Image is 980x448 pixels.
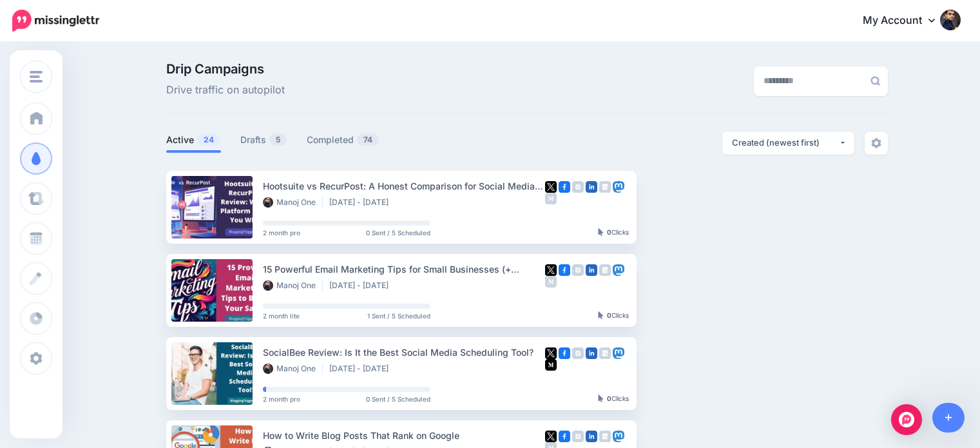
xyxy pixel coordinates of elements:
img: pointer-grey-darker.png [598,228,604,236]
span: Drip Campaigns [166,63,285,75]
img: pointer-grey-darker.png [598,311,604,319]
img: linkedin-square.png [586,264,597,276]
div: Hootsuite vs RecurPost: A Honest Comparison for Social Media Managers [263,179,545,193]
span: 0 Sent / 5 Scheduled [366,229,430,236]
img: google_business-grey-square.png [599,431,611,442]
img: facebook-square.png [559,431,570,442]
div: Created (newest first) [732,137,839,149]
li: [DATE] - [DATE] [329,280,395,291]
img: medium-grey-square.png [545,193,557,204]
img: mastodon-square.png [613,264,624,276]
img: google_business-grey-square.png [599,264,611,276]
li: [DATE] - [DATE] [329,364,395,374]
img: mastodon-square.png [613,181,624,193]
a: Drafts5 [240,132,287,148]
img: facebook-square.png [559,347,570,359]
img: instagram-grey-square.png [572,264,584,276]
span: 2 month pro [263,396,300,402]
img: instagram-grey-square.png [572,347,584,359]
span: 0 Sent / 5 Scheduled [366,396,430,402]
img: linkedin-square.png [586,431,597,442]
span: 1 Sent / 5 Scheduled [367,313,430,319]
img: medium-square.png [545,359,557,371]
div: Clicks [598,312,629,320]
img: pointer-grey-darker.png [598,394,604,402]
a: Active24 [166,132,221,148]
img: twitter-square.png [545,431,557,442]
img: twitter-square.png [545,264,557,276]
img: linkedin-square.png [586,347,597,359]
a: My Account [850,5,961,37]
img: mastodon-square.png [613,347,624,359]
li: Manoj One [263,280,323,291]
button: Created (newest first) [722,131,854,155]
b: 0 [607,311,611,319]
img: linkedin-square.png [586,181,597,193]
span: 5 [269,133,287,146]
img: mastodon-square.png [613,431,624,442]
b: 0 [607,228,611,236]
div: Clicks [598,395,629,403]
img: Missinglettr [12,10,99,32]
span: 2 month lite [263,313,300,319]
img: twitter-square.png [545,347,557,359]
img: instagram-grey-square.png [572,181,584,193]
span: Drive traffic on autopilot [166,82,285,99]
a: Completed74 [307,132,380,148]
li: Manoj One [263,197,323,208]
li: [DATE] - [DATE] [329,197,395,208]
img: twitter-square.png [545,181,557,193]
div: 15 Powerful Email Marketing Tips for Small Businesses (+ Templates) [263,262,545,277]
img: search-grey-6.png [870,76,880,86]
img: menu.png [30,71,43,83]
div: SocialBee Review: Is It the Best Social Media Scheduling Tool? [263,345,545,360]
img: facebook-square.png [559,181,570,193]
b: 0 [607,394,611,402]
img: instagram-grey-square.png [572,431,584,442]
div: Open Intercom Messenger [891,404,922,435]
div: Clicks [598,229,629,237]
img: google_business-grey-square.png [599,181,611,193]
img: settings-grey.png [871,138,881,148]
div: How to Write Blog Posts That Rank on Google [263,428,545,443]
span: 24 [197,133,220,146]
span: 74 [357,133,379,146]
span: 2 month pro [263,229,300,236]
img: facebook-square.png [559,264,570,276]
li: Manoj One [263,364,323,374]
img: google_business-grey-square.png [599,347,611,359]
img: medium-grey-square.png [545,276,557,287]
